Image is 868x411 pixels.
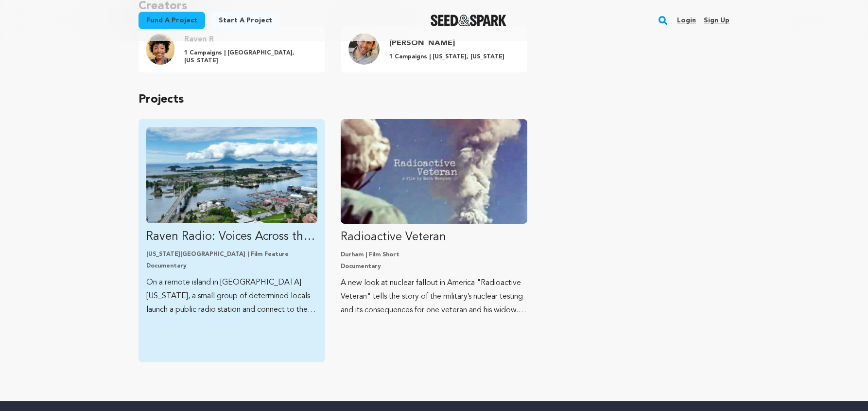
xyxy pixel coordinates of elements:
[184,49,315,65] p: 1 Campaigns | [GEOGRAPHIC_DATA], [US_STATE]
[146,127,317,317] a: Fund Raven Radio: Voices Across the Water
[341,276,527,317] p: A new look at nuclear fallout in America "Radioactive Veteran" tells the story of the military’s ...
[139,12,205,29] a: Fund a project
[677,13,696,28] a: Login
[139,92,729,107] p: Projects
[389,53,504,61] p: 1 Campaigns | [US_STATE], [US_STATE]
[341,251,527,259] p: Durham | Film Short
[146,262,317,270] p: Documentary
[704,13,729,28] a: Sign up
[341,119,527,317] a: Fund Radioactive Veteran
[211,12,280,29] a: Start a project
[146,276,317,317] p: On a remote island in [GEOGRAPHIC_DATA][US_STATE], a small group of determined locals launch a pu...
[146,229,317,245] p: Raven Radio: Voices Across the Water
[146,34,174,65] img: Headshot.jpeg
[348,34,380,65] img: 10405340_10152555230457150_7664588303314667749_n.jpg
[139,26,325,72] a: Raven R Profile
[341,263,527,270] p: Documentary
[389,37,504,49] h4: [PERSON_NAME]
[146,250,317,258] p: [US_STATE][GEOGRAPHIC_DATA] | Film Feature
[431,15,507,26] img: Seed&Spark Logo Dark Mode
[341,26,527,72] a: Rick Raven Profile
[341,230,527,245] p: Radioactive Veteran
[431,15,507,26] a: Seed&Spark Homepage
